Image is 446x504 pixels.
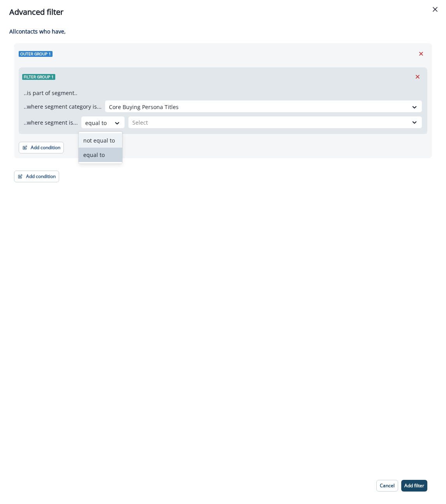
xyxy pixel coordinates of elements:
[9,6,437,18] div: Advanced filter
[411,71,424,83] button: Remove
[9,27,432,35] p: All contact s who have,
[22,74,55,80] span: Filter group 1
[404,483,424,488] p: Add filter
[401,480,427,492] button: Add filter
[380,483,395,488] p: Cancel
[19,51,53,57] span: Outer group 1
[24,89,77,97] p: ..is part of segment..
[24,102,102,111] p: ..where segment category is...
[14,171,59,182] button: Add condition
[19,142,64,153] button: Add condition
[376,480,398,492] button: Cancel
[429,3,441,16] button: Close
[24,118,78,127] p: ..where segment is...
[79,133,122,148] div: not equal to
[415,48,427,60] button: Remove
[79,148,122,162] div: equal to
